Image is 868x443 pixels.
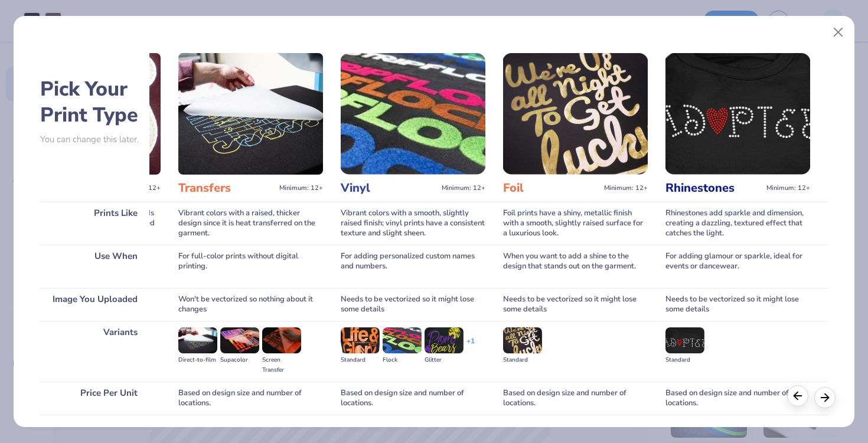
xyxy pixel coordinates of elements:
div: Standard [665,355,704,365]
div: Price Per Unit [40,382,149,415]
img: Transfers [178,53,323,175]
div: For adding personalized custom names and numbers. [341,245,485,288]
button: Close [827,21,850,44]
img: Standard [341,327,380,353]
img: Screen Transfer [262,327,301,353]
h3: Transfers [178,181,275,196]
div: Won't be vectorized so nothing about it changes [178,288,323,321]
div: For full-color prints without digital printing. [178,245,323,288]
p: You can change this later. [40,134,149,145]
h3: Rhinestones [665,181,762,196]
div: Based on design size and number of locations. [503,382,648,415]
div: Standard [503,355,542,365]
div: Foil prints have a shiny, metallic finish with a smooth, slightly raised surface for a luxurious ... [503,202,648,245]
div: Needs to be vectorized so it might lose some details [341,288,485,321]
span: Minimum: 12+ [766,184,810,192]
h3: Foil [503,181,599,196]
div: + 1 [466,336,475,356]
div: Variants [40,321,149,382]
img: Rhinestones [665,53,810,175]
div: Standard [341,355,380,365]
img: Supacolor [220,327,259,353]
div: Needs to be vectorized so it might lose some details [503,288,648,321]
div: Supacolor [220,355,259,365]
span: Minimum: 12+ [442,184,485,192]
div: Screen Transfer [262,355,301,375]
div: Vibrant colors with a raised, thicker design since it is heat transferred on the garment. [178,202,323,245]
img: Standard [665,327,704,353]
h3: Vinyl [341,181,437,196]
img: Standard [503,327,542,353]
img: Foil [503,53,648,175]
div: Flock [383,355,422,365]
div: Image You Uploaded [40,288,149,321]
img: Vinyl [341,53,485,175]
div: Rhinestones add sparkle and dimension, creating a dazzling, textured effect that catches the light. [665,202,810,245]
h2: Pick Your Print Type [40,76,149,128]
div: Based on design size and number of locations. [665,382,810,415]
div: Direct-to-film [178,355,217,365]
div: When you want to add a shine to the design that stands out on the garment. [503,245,648,288]
div: Prints Like [40,202,149,245]
span: Minimum: 12+ [604,184,648,192]
img: Glitter [425,327,464,353]
span: Minimum: 12+ [279,184,323,192]
div: Based on design size and number of locations. [178,382,323,415]
div: Vibrant colors with a smooth, slightly raised finish; vinyl prints have a consistent texture and ... [341,202,485,245]
div: Glitter [425,355,464,365]
div: For adding glamour or sparkle, ideal for events or dancewear. [665,245,810,288]
div: Use When [40,245,149,288]
div: Based on design size and number of locations. [341,382,485,415]
div: Needs to be vectorized so it might lose some details [665,288,810,321]
img: Flock [383,327,422,353]
img: Direct-to-film [178,327,217,353]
